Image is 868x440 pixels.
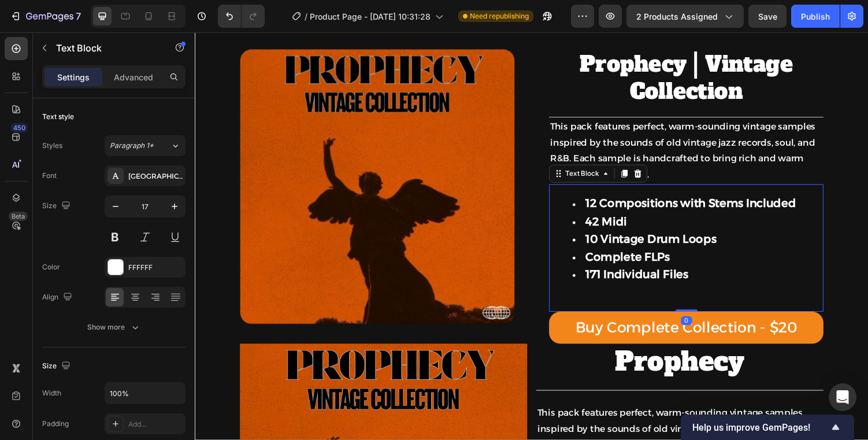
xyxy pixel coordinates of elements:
div: Width [42,388,61,398]
p: Settings [57,71,90,83]
p: Advanced [114,71,153,83]
h2: Rich Text Editor. Editing area: main [351,321,647,358]
p: 7 [76,9,81,23]
span: Save [758,12,777,21]
div: Beta [9,212,28,221]
input: Auto [105,383,185,404]
div: Padding [42,419,69,429]
button: 2 products assigned [626,5,744,28]
span: 2 products assigned [636,10,718,23]
div: Rich Text Editor. Editing area: main [365,88,647,157]
div: Align [42,290,75,305]
button: Publish [791,5,840,28]
button: Show survey - Help us improve GemPages! [692,420,843,434]
div: Publish [801,10,830,23]
div: Styles [42,140,62,151]
div: Add... [128,419,183,430]
div: Text Block [379,140,418,151]
div: Show more [87,321,141,333]
div: [GEOGRAPHIC_DATA] [128,171,183,182]
strong: 171 Individual Files [402,242,508,256]
div: Text style [42,112,74,122]
button: Paragraph 1* [105,135,186,156]
div: 450 [11,123,28,132]
strong: 42 Midi [402,188,445,202]
p: Prophecy [353,322,646,357]
div: 0 [500,293,512,302]
div: Size [42,358,73,374]
button: Show more [42,317,186,338]
p: This pack features perfect, warm-sounding vintage samples inspired by the sounds of old vintage j... [366,89,646,156]
strong: 12 Compositions with Stems Included [402,169,619,183]
div: Size [42,198,73,214]
span: Help us improve GemPages! [692,422,829,433]
div: FFFFFF [128,262,183,273]
strong: 10 Vintage Drum Loops [402,206,537,220]
span: / [305,10,307,23]
div: Undo/Redo [218,5,265,28]
button: Save [748,5,787,28]
span: Need republishing [470,11,529,21]
iframe: Design area [195,32,868,440]
div: Color [42,262,60,272]
div: Font [42,171,57,181]
strong: Complete FLPs [402,224,489,238]
div: Buy Complete Collection - $20 [392,295,620,315]
span: Paragraph 1* [110,140,154,151]
div: Open Intercom Messenger [829,383,856,411]
button: 7 [5,5,86,28]
button: Buy Complete Collection - $20 [365,288,647,321]
span: Product Page - [DATE] 10:31:28 [310,10,431,23]
p: Text Block [56,41,154,55]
